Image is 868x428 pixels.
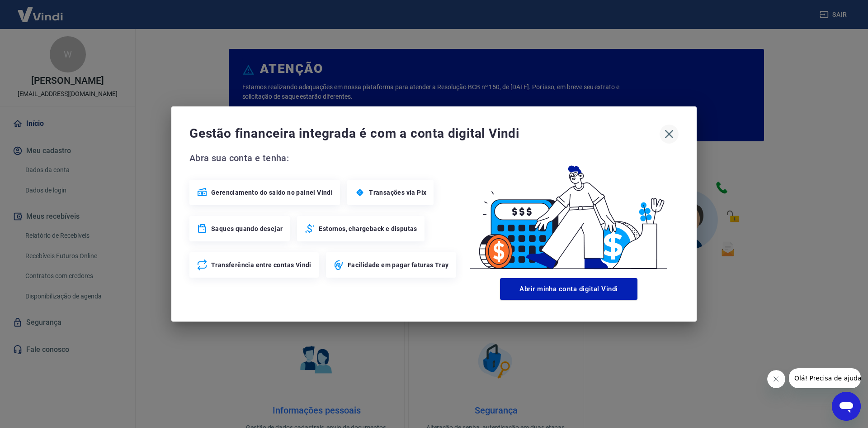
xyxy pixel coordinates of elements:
[189,151,459,165] span: Abra sua conta e tenha:
[348,260,449,269] span: Facilidade em pagar faturas Tray
[189,125,660,143] span: Gestão financeira integrada é com a conta digital Vindi
[767,370,785,388] iframe: Fechar mensagem
[459,151,679,274] img: Good Billing
[5,6,76,14] span: Olá! Precisa de ajuda?
[789,368,861,388] iframe: Mensagem da empresa
[211,224,283,233] span: Saques quando desejar
[369,188,426,197] span: Transações via Pix
[211,188,333,197] span: Gerenciamento do saldo no painel Vindi
[832,392,861,421] iframe: Botão para abrir a janela de mensagens
[211,260,311,269] span: Transferência entre contas Vindi
[500,278,637,300] button: Abrir minha conta digital Vindi
[319,224,417,233] span: Estornos, chargeback e disputas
